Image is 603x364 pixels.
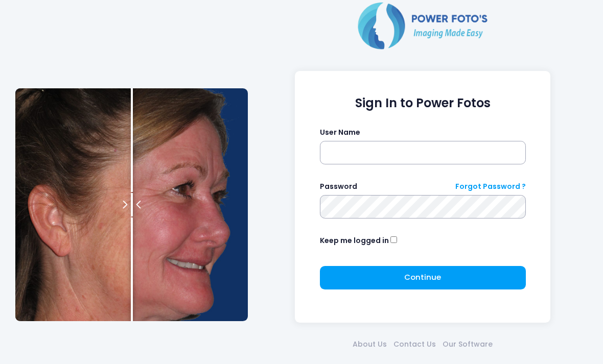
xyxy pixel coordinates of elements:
a: Forgot Password ? [455,181,526,192]
h1: Sign In to Power Fotos [320,96,526,111]
label: User Name [320,127,360,138]
label: Password [320,181,357,192]
label: Keep me logged in [320,235,389,246]
span: Continue [404,272,441,282]
button: Continue [320,266,526,289]
a: Our Software [439,339,496,350]
a: About Us [350,339,390,350]
a: Contact Us [390,339,439,350]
